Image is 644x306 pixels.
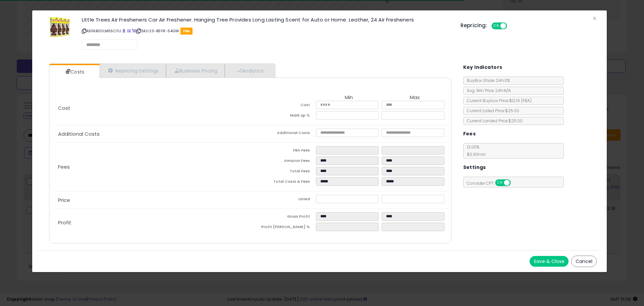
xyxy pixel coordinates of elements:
[316,95,382,101] th: Min
[464,151,486,157] span: $0.30 min
[464,78,510,83] span: BuyBox Share 24h: 0%
[53,131,250,137] p: Additional Costs
[464,108,519,114] span: Current Listed Price: $25.00
[225,64,274,78] a: Analytics
[250,101,316,111] td: Cost
[180,28,193,35] span: FBA
[53,164,250,170] p: Fees
[382,95,447,101] th: Max
[463,63,502,72] h5: Key Indicators
[82,17,450,22] h3: Little Trees Air Fresheners Car Air Freshener. Hanging Tree Provides Long Lasting Scent for Auto ...
[571,256,597,267] button: Cancel
[463,130,476,138] h5: Fees
[53,220,250,225] p: Profit
[250,157,316,167] td: Amazon Fees
[492,23,500,29] span: ON
[250,177,316,188] td: Total Costs & Fees
[132,28,136,34] a: Your listing only
[464,180,520,186] span: Consider CPT:
[250,111,316,122] td: Mark up %
[100,64,166,78] a: Repricing Settings
[464,144,486,157] span: 12.00 %
[250,167,316,177] td: Total Fees
[509,98,532,103] span: $12.19
[496,180,504,186] span: ON
[53,105,250,111] p: Cost
[592,13,597,23] span: ×
[463,163,486,172] h5: Settings
[166,64,225,78] a: Business Pricing
[122,28,126,34] a: BuyBox page
[49,65,99,79] a: Costs
[82,26,450,36] p: ASIN: B00LM55CFU | SKU: 2S-B5YR-54GW
[461,23,487,28] h5: Repricing:
[250,195,316,205] td: Listed
[250,212,316,223] td: Gross Profit
[250,223,316,233] td: Profit [PERSON_NAME] %
[509,180,520,186] span: OFF
[250,146,316,157] td: FBA Fees
[464,98,532,103] span: Current Buybox Price:
[250,129,316,139] td: Additional Costs
[521,98,532,103] span: ( FBA )
[50,17,70,37] img: 51MZ1Mo7AVL._SL60_.jpg
[464,118,523,124] span: Current Landed Price: $25.00
[530,256,569,267] button: Save & Close
[127,28,131,34] a: All offer listings
[464,88,511,93] span: Avg. Win Price 24h: N/A
[506,23,517,29] span: OFF
[53,198,250,203] p: Price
